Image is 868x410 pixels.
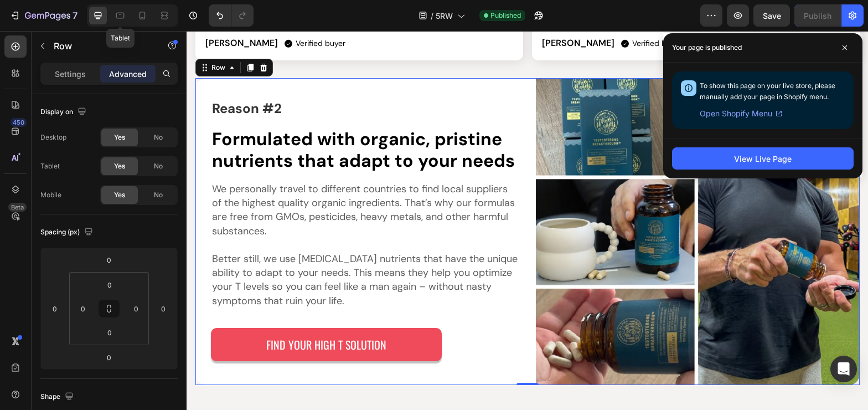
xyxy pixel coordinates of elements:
div: Tablet [40,161,60,171]
div: Beta [8,203,27,212]
span: No [154,161,163,171]
div: 450 [11,118,27,127]
div: Mobile [40,190,61,200]
span: To show this page on your live store, please manually add your page in Shopify menu. [700,81,835,101]
span: Save [763,11,781,20]
div: Desktop [40,132,66,142]
input: 0 [46,300,63,317]
div: View Live Page [734,153,792,165]
span: No [154,190,163,200]
p: 7 [73,9,77,22]
button: View Live Page [672,147,854,170]
p: Settings [55,68,86,80]
div: Undo/Redo [209,4,254,27]
span: No [154,132,163,142]
div: Display on [40,105,89,120]
span: Yes [114,161,125,171]
div: Row [23,32,41,42]
span: Yes [114,132,125,142]
span: 5RW [436,10,453,22]
iframe: Design area [187,31,868,410]
input: 0px [75,300,91,317]
button: 7 [4,4,82,27]
p: Your page is published [672,42,742,53]
p: Row [54,39,148,53]
input: 0px [99,276,121,293]
p: Advanced [109,68,147,80]
div: Spacing (px) [40,225,95,240]
span: Yes [114,190,125,200]
input: 0px [128,300,144,317]
span: / [431,10,433,22]
button: Publish [794,4,841,27]
span: Open Shopify Menu [700,107,772,120]
input: 0 [98,252,120,268]
input: 0px [99,324,121,341]
button: Save [753,4,790,27]
input: 0 [155,300,172,317]
input: 0 [98,349,120,366]
div: Publish [804,10,831,22]
img: gempages_530032437942551346-3a263080-4813-4517-bfd0-45d3bf5a1ac6.jpg [349,47,673,354]
span: Published [490,11,521,20]
div: Shape [40,389,76,404]
div: Open Intercom Messenger [830,356,857,382]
